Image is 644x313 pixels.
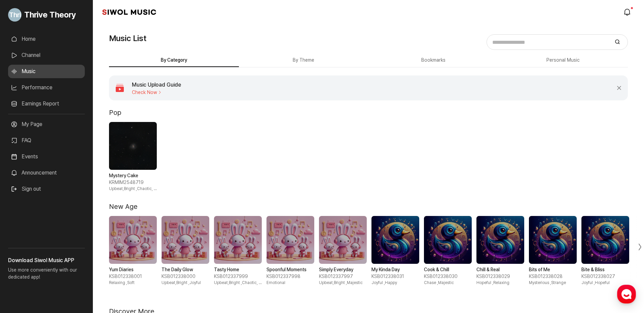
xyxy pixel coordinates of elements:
[162,273,209,280] span: KSB012338000
[266,280,314,286] span: Emotional
[132,90,181,95] span: Check Now
[132,81,181,89] h4: Music Upload Guide
[8,65,85,78] a: Music
[266,267,314,273] strong: Spoonful Moments
[109,122,157,192] div: 1 / 1
[8,5,85,24] a: Go to My Profile
[109,75,610,100] a: Music Upload Guide Check Now
[109,108,121,117] h2: Pop
[319,273,367,280] span: KSB012337997
[319,267,367,273] strong: Simply Everyday
[498,54,628,67] button: Personal Music
[8,32,85,46] a: Home
[368,54,498,67] button: Bookmarks
[616,85,622,91] button: Close Banner
[109,173,157,179] strong: Mystery Cake
[266,273,314,280] span: KSB012337998
[109,273,157,280] span: KSB012338001
[8,264,85,286] p: Use more conveniently with our dedicated app!
[214,280,262,286] span: Upbeat,Bright , Chaotic, Excited
[529,273,577,280] span: KSB012338028
[8,134,85,147] a: FAQ
[621,5,635,19] a: modal.notifications
[17,224,29,229] span: Home
[162,267,209,273] strong: The Daily Glow
[8,256,85,264] h3: Download Siwol Music APP
[424,267,472,273] strong: Cook & Chill
[8,81,85,94] a: Performance
[529,267,577,273] strong: Bits of Me
[109,32,146,44] h1: Music List
[424,273,472,280] span: KSB012338030
[319,216,367,286] div: 5 / 10
[162,280,209,286] span: Upbeat,Bright , Joyful
[476,273,524,280] span: KSB012338029
[8,118,85,131] a: My Page
[371,273,419,280] span: KSB012338031
[424,216,472,286] div: 7 / 10
[8,49,85,62] a: Channel
[529,216,577,286] div: 9 / 10
[100,224,116,229] span: Settings
[109,267,157,273] strong: Yum Diaries
[24,9,76,21] span: Thrive Theory
[581,216,629,286] div: 10 / 10
[581,267,629,273] strong: Bite & Bliss
[56,224,76,229] span: Messages
[44,214,87,230] a: Messages
[581,273,629,280] span: KSB012338027
[109,54,239,67] button: By Category
[2,214,44,230] a: Home
[371,267,419,273] strong: My Kinda Day
[214,267,262,273] strong: Tasty Home
[109,186,157,192] span: Upbeat,Bright , Chaotic, Excited
[87,214,129,230] a: Settings
[109,280,157,286] span: Relaxing , Soft
[489,37,609,47] input: Search for music
[628,209,644,285] div: Next slide
[476,280,524,286] span: Hopeful , Relaxing
[214,273,262,280] span: KSB012337999
[8,182,44,196] button: Sign out
[371,280,419,286] span: Joyful , Happy
[8,166,85,180] a: Announcement
[319,280,367,286] span: Upbeat,Bright , Majestic
[476,216,524,286] div: 8 / 10
[114,83,125,93] img: 아이콘
[109,216,157,286] div: 1 / 10
[8,150,85,163] a: Events
[476,267,524,273] strong: Chill & Real
[581,280,629,286] span: Joyful , Hopeful
[8,97,85,111] a: Earnings Report
[162,216,209,286] div: 2 / 10
[529,280,577,286] span: Mysterious , Strange
[109,202,138,211] h2: New Age
[371,216,419,286] div: 6 / 10
[109,179,157,186] span: KRMIM2548719
[424,280,472,286] span: Chase , Majestic
[266,216,314,286] div: 4 / 10
[239,54,369,67] button: By Theme
[214,216,262,286] div: 3 / 10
